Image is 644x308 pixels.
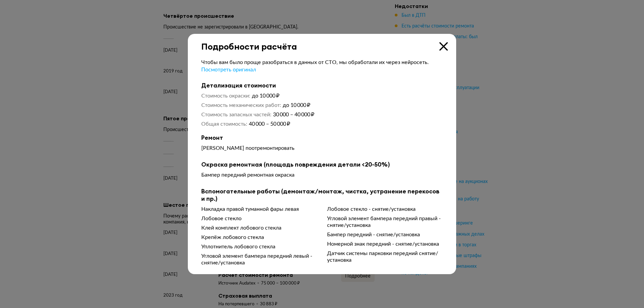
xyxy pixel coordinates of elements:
b: Окраска ремонтная (площадь повреждения детали <20-50%) [201,161,443,168]
dt: Стоимость механических работ [201,102,281,109]
b: Ремонт [201,134,443,141]
div: Лобовое стекло - снятие/установка [327,206,443,212]
div: Датчик системы парковки передний снятие/установка [327,250,443,263]
div: Подробности расчёта [188,34,456,52]
div: Бампер передний - снятие/установка [327,231,443,238]
div: Уплотнитель лобового стекла [201,243,317,250]
div: Номерной знак передний - снятие/установка [327,241,443,247]
span: Чтобы вам было проще разобраться в данных от СТО, мы обработали их через нейросеть. [201,60,429,65]
div: Бампер передний ремонтная окраска [201,172,443,178]
div: Накладка правой туманной фары левая [201,206,317,212]
span: до 10 000 ₽ [252,93,279,99]
span: 40 000 – 50 000 ₽ [249,121,290,127]
dt: Общая стоимость [201,121,247,127]
b: Вспомогательные работы (демонтаж/монтаж, чистка, устранение перекосов и пр.) [201,188,443,202]
div: Клей комплект лобового стекла [201,225,317,231]
div: [PERSON_NAME] поотремонтировать [201,145,443,151]
div: Лобовое стекло [201,215,317,222]
span: Посмотреть оригинал [201,67,256,72]
dt: Стоимость окраски [201,93,250,99]
div: Крепёж лобового стекла [201,234,317,241]
div: Угловой элемент бампера передний левый - снятие/установка [201,253,317,266]
b: Детализация стоимости [201,82,443,89]
div: Угловой элемент бампера передний правый - снятие/установка [327,215,443,229]
span: 30 000 – 40 000 ₽ [273,112,314,117]
dt: Стоимость запасных частей [201,111,271,118]
span: до 10 000 ₽ [283,103,310,108]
